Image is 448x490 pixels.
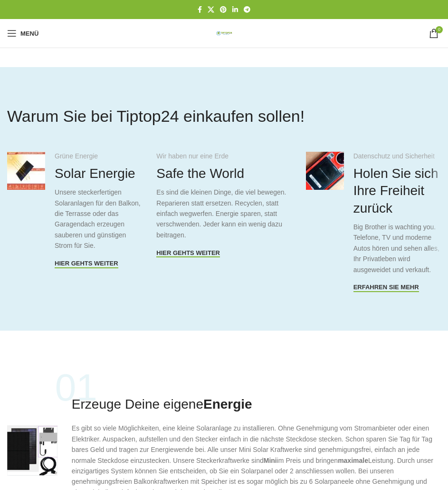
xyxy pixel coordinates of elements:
p: Es sind die kleinen Dinge, die viel bewegen. Reparieren statt ersetzen. Recyclen, statt einfach w... [156,187,291,240]
span: Erfahren Sie mehr [353,284,419,291]
a: Pinterest Social Link [217,3,229,16]
a: Erfahren Sie mehr [353,284,419,292]
span: 0 [436,26,443,33]
h4: Solar Energie [55,165,142,182]
div: Datenschutz und Sicherheit [353,152,441,160]
a: Mobiles Menü öffnen [2,24,43,43]
a: Telegram Social Link [241,3,253,16]
p: Unsere steckerfertigen Solaranlagen für den Balkon, die Terrasse oder das Garagendach erzeugen sa... [55,187,142,251]
h4: Warum Sie bei Tiptop24 einkaufen sollen! [7,105,305,128]
h4: Erzeuge Deine eigene [72,395,252,413]
a: LinkedIn Social Link [229,3,241,16]
a: Hier gehts Weiter [156,249,220,258]
a: X Social Link [205,3,217,16]
a: Facebook Social Link [195,3,205,16]
p: Big Brother is wachting you. Telefone, TV und moderne Autos hören und sehen alles, Ihr Privatlebe... [353,222,441,275]
a: 0 [424,24,443,43]
strong: maximale [338,457,368,464]
h4: Holen Sie sich Ihre Freiheit zurück [353,165,441,217]
b: Energie [203,397,252,412]
span: Menü [20,30,38,37]
div: Wir haben nur eine Erde [156,152,291,160]
a: Logo der Website [212,29,236,37]
strong: Mini [264,457,277,464]
div: Grüne Energie [55,152,142,160]
span: Hier gehts Weiter [156,249,220,257]
span: Hier gehts weiter [55,260,118,267]
a: Hier gehts weiter [55,260,118,268]
img: Balkonkraftwerk [7,425,57,476]
h4: Safe the World [156,165,291,182]
p: 01 [55,369,424,407]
